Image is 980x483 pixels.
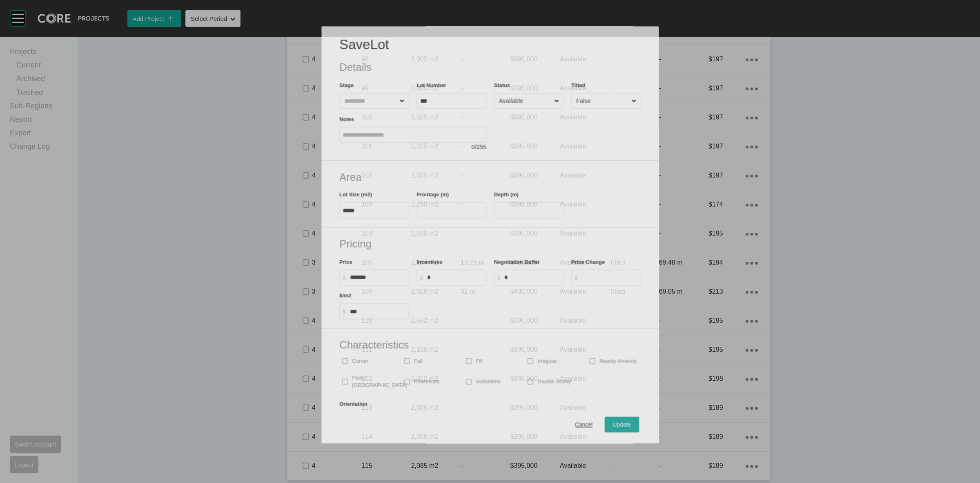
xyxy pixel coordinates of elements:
h2: Pricing [339,237,641,252]
button: Cancel [566,417,600,433]
label: Notes [339,116,354,122]
span: Close menu... [552,94,560,109]
label: Price [339,259,352,265]
p: Nearby Amenity [599,357,637,365]
input: $ [504,274,560,281]
div: / 255 [339,143,486,151]
span: Close menu... [398,94,405,109]
p: Park / [GEOGRAPHIC_DATA] [352,375,407,389]
h1: Save Lot [339,35,641,54]
tspan: $ [343,308,345,315]
input: $ [350,274,405,281]
p: Fall [414,357,422,365]
tspan: $ [420,274,423,281]
span: Cancel [575,422,592,428]
h2: Characteristics [339,338,641,353]
p: Corner [352,357,368,365]
h2: Details [339,60,641,75]
input: $ [350,308,405,315]
label: Status [494,82,510,88]
label: Titled [571,82,585,88]
label: Lot Size (m2) [339,191,372,198]
tspan: $ [343,274,345,281]
input: False [575,94,630,109]
p: Fill [476,357,482,365]
h2: Area [339,170,641,184]
label: Incentives [416,259,442,265]
span: Update [612,422,630,428]
label: $/m2 [339,293,351,299]
p: Substation [476,378,501,386]
p: Powerlines [414,378,439,386]
input: $ [427,274,483,281]
span: 0 [471,144,474,150]
label: Lot Number [416,82,446,88]
label: Orientation [339,401,367,407]
input: $ [581,274,637,281]
input: Available [497,94,552,109]
tspan: $ [575,274,577,281]
label: Depth (m) [494,191,518,198]
label: Negotiation Buffer [494,259,539,265]
label: Stage [339,82,354,88]
button: Update [604,417,639,433]
tspan: $ [497,274,500,281]
p: Double Storey [537,378,571,386]
span: Close menu... [630,94,637,109]
p: Irregular [537,357,557,365]
label: Price Change [571,259,604,265]
label: Frontage (m) [416,191,449,198]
